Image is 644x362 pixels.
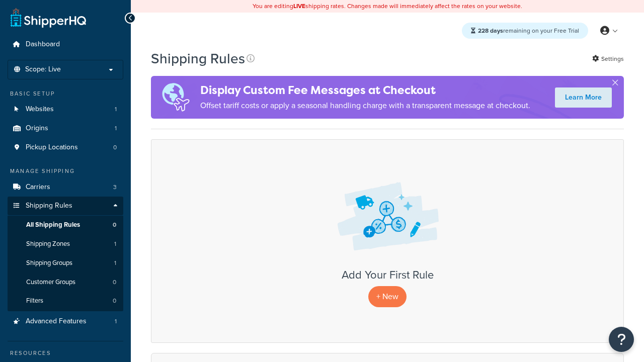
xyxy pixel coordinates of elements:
span: 0 [113,297,116,305]
li: Websites [8,100,123,119]
a: Shipping Groups 1 [8,254,123,273]
li: Advanced Features [8,312,123,331]
a: Websites 1 [8,100,123,119]
img: duties-banner-06bc72dcb5fe05cb3f9472aba00be2ae8eb53ab6f0d8bb03d382ba314ac3c341.png [151,76,200,119]
a: Shipping Zones 1 [8,235,123,253]
span: 0 [113,278,116,287]
span: Dashboard [26,40,60,49]
h1: Shipping Rules [151,49,245,68]
div: Resources [8,349,123,357]
span: Carriers [26,183,50,192]
li: Pickup Locations [8,138,123,157]
li: Shipping Zones [8,235,123,253]
a: Dashboard [8,35,123,54]
span: Shipping Zones [26,240,70,248]
a: Filters 0 [8,292,123,310]
span: 1 [115,105,117,114]
a: Shipping Rules [8,197,123,215]
span: 1 [115,124,117,133]
button: Open Resource Center [609,327,634,352]
span: Scope: Live [25,65,61,74]
a: All Shipping Rules 0 [8,216,123,234]
span: 3 [113,183,117,192]
b: LIVE [293,2,305,11]
span: Shipping Groups [26,259,72,267]
span: Shipping Rules [26,202,72,210]
p: + New [368,286,407,307]
li: Shipping Groups [8,254,123,273]
li: Customer Groups [8,273,123,292]
a: Customer Groups 0 [8,273,123,292]
div: Manage Shipping [8,167,123,175]
a: Advanced Features 1 [8,312,123,331]
a: Origins 1 [8,119,123,138]
span: Customer Groups [26,278,75,287]
strong: 228 days [478,26,503,35]
span: 0 [113,221,116,229]
div: Basic Setup [8,89,123,98]
a: Pickup Locations 0 [8,138,123,157]
span: All Shipping Rules [26,221,80,229]
a: ShipperHQ Home [11,8,86,28]
h3: Add Your First Rule [162,269,613,281]
span: 1 [114,240,116,248]
span: Websites [26,105,54,114]
a: Carriers 3 [8,178,123,197]
li: All Shipping Rules [8,216,123,234]
li: Carriers [8,178,123,197]
span: 0 [113,143,117,152]
span: Origins [26,124,48,133]
li: Shipping Rules [8,197,123,311]
a: Learn More [555,87,612,108]
span: Advanced Features [26,317,87,326]
span: Filters [26,297,43,305]
p: Offset tariff costs or apply a seasonal handling charge with a transparent message at checkout. [200,99,530,113]
li: Origins [8,119,123,138]
span: 1 [114,259,116,267]
span: Pickup Locations [26,143,78,152]
span: 1 [115,317,117,326]
li: Filters [8,292,123,310]
div: remaining on your Free Trial [462,23,588,39]
h4: Display Custom Fee Messages at Checkout [200,82,530,99]
a: Settings [592,52,624,66]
